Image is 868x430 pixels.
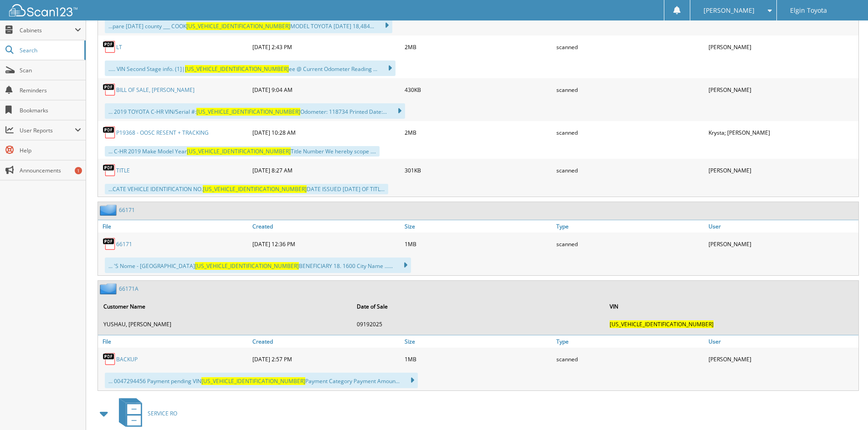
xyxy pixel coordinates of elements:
span: Bookmarks [20,106,81,114]
img: PDF.png [103,40,116,54]
a: 66171 [116,240,132,248]
span: Scan [20,66,81,74]
div: ... 0047294456 Payment pending VIN Payment Category Payment Amoun... [105,373,418,388]
div: [PERSON_NAME] [706,38,858,56]
iframe: Chat Widget [822,386,868,430]
div: ..... VIN Second Stage info. (1]| ee @ Current Odometer Reading ... [105,61,395,76]
div: 1 [75,167,82,174]
a: BILL OF SALE, [PERSON_NAME] [116,86,195,94]
div: 430KB [402,81,555,99]
span: Reminders [20,86,81,94]
a: Size [402,335,555,348]
span: Announcements [20,167,81,174]
span: [US_VEHICLE_IDENTIFICATION_NUMBER] [203,185,307,193]
span: Elgin Toyota [790,8,827,13]
div: Krysta; [PERSON_NAME] [706,123,858,142]
div: [PERSON_NAME] [706,161,858,179]
div: 1MB [402,235,555,253]
img: PDF.png [103,83,116,96]
div: [DATE] 9:04 AM [250,81,402,99]
a: Type [554,220,706,233]
div: scanned [554,81,706,99]
span: [US_VEHICLE_IDENTIFICATION_NUMBER] [610,320,714,328]
div: [DATE] 2:43 PM [250,38,402,56]
div: scanned [554,235,706,253]
span: [US_VEHICLE_IDENTIFICATION_NUMBER] [186,22,290,30]
td: YUSHAU, [PERSON_NAME] [99,317,351,332]
a: User [706,335,858,348]
span: Cabinets [20,26,75,34]
div: 2MB [402,123,555,142]
span: [US_VEHICLE_IDENTIFICATION_NUMBER] [201,377,305,385]
img: folder2.png [100,283,119,294]
span: [PERSON_NAME] [704,8,755,13]
span: SERVICE RO [148,410,177,417]
div: ... C-HR 2019 Make Model Year Title Number We hereby scope .... [105,146,380,157]
span: [US_VEHICLE_IDENTIFICATION_NUMBER] [187,147,291,155]
img: PDF.png [103,163,116,177]
a: 66171 [119,206,135,214]
img: folder2.png [100,204,119,216]
div: ...pare [DATE] county ___ COOK MODEL TOYOTA [DATE] 18,484... [105,18,392,33]
img: PDF.png [103,126,116,139]
img: PDF.png [103,352,116,366]
a: LT [116,43,122,51]
a: File [98,335,250,348]
span: Help [20,147,81,154]
div: [DATE] 10:28 AM [250,123,402,142]
div: [PERSON_NAME] [706,235,858,253]
a: Size [402,220,555,233]
span: [US_VEHICLE_IDENTIFICATION_NUMBER] [196,108,300,116]
span: [US_VEHICLE_IDENTIFICATION_NUMBER] [195,262,299,270]
div: 301KB [402,161,555,179]
a: 66171A [119,285,139,293]
a: P19368 - OOSC RESENT + TRACKING [116,129,209,137]
a: TITLE [116,167,130,174]
a: Type [554,335,706,348]
a: Created [250,335,402,348]
div: 1MB [402,350,555,368]
span: Search [20,46,80,54]
span: [US_VEHICLE_IDENTIFICATION_NUMBER] [185,65,289,73]
a: File [98,220,250,233]
div: ... 'S Nome - [GEOGRAPHIC_DATA] BENEFICIARY 18. 1600 City Name ...... [105,258,411,273]
img: scan123-logo-white.svg [9,4,77,16]
a: User [706,220,858,233]
th: Date of Sale [352,297,605,316]
div: [PERSON_NAME] [706,350,858,368]
div: scanned [554,38,706,56]
span: User Reports [20,126,75,134]
img: PDF.png [103,237,116,251]
th: Customer Name [99,297,351,316]
td: 09192025 [352,317,605,332]
div: scanned [554,161,706,179]
th: VIN [605,297,858,316]
div: [DATE] 2:57 PM [250,350,402,368]
div: [DATE] 8:27 AM [250,161,402,179]
div: ... 2019 TOYOTA C-HR VIN/Serial #: Odometer: 118734 Printed Date:... [105,103,405,119]
div: [PERSON_NAME] [706,81,858,99]
div: ...CATE VEHICLE IDENTIFICATION NO. DATE ISSUED [DATE] OF TITL... [105,184,388,194]
div: scanned [554,123,706,142]
div: 2MB [402,38,555,56]
a: Created [250,220,402,233]
a: BACKUP [116,355,138,363]
div: scanned [554,350,706,368]
div: [DATE] 12:36 PM [250,235,402,253]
